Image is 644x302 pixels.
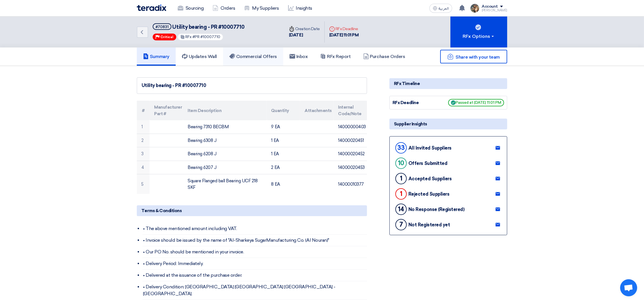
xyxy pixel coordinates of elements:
div: #70831 [156,25,169,29]
div: Account [482,4,498,9]
div: Rejected Suppliers [408,191,449,197]
img: file_1710751448746.jpg [470,4,479,13]
span: #PR #10007710 [193,35,221,39]
a: Purchase Orders [357,47,412,66]
a: RFx Report [314,47,357,66]
button: RFx Options [450,16,507,47]
div: No Response (Registered) [408,207,464,212]
td: 1 EA [267,134,300,147]
div: 14 [395,204,407,215]
li: • Our PO No. should be mentioned in your invoice. [142,246,367,258]
div: Offers Submitted [408,161,447,166]
td: 5 [137,174,150,194]
td: 14000020452 [333,147,367,161]
div: Creation Date [289,26,320,32]
td: 4 [137,161,150,174]
a: Updates Wall [176,47,223,66]
h5: Summary [143,54,169,59]
div: All Invited Suppliers [408,145,452,151]
a: Commercial Offers [223,47,283,66]
span: Utility bearing - PR #10007710 [173,24,245,30]
div: RFx Options [463,33,495,40]
span: Terms & Conditions [141,208,182,214]
img: Teradix logo [137,5,166,11]
h5: RFx Report [320,54,351,59]
th: Internal Code/Note [333,101,367,120]
div: 1 [395,188,407,200]
div: 33 [395,142,407,154]
button: العربية [429,4,452,13]
div: Accepted Suppliers [408,176,452,181]
div: RFx Timeline [389,78,507,89]
td: 9 EA [267,120,300,134]
div: 1 [395,173,407,184]
li: • Delivery Period: Immediately. [142,258,367,270]
td: 3 [137,147,150,161]
li: • Delivered at the issuance of the purchase order. [142,270,367,281]
li: • The above mentioned amount including VAT. [142,223,367,235]
th: # [137,101,150,120]
td: 14000000403 [333,120,367,134]
li: • Delivery Condition: [GEOGRAPHIC_DATA] [GEOGRAPHIC_DATA] [GEOGRAPHIC_DATA] - [GEOGRAPHIC_DATA]. [142,281,367,300]
td: 2 EA [267,161,300,174]
th: Attachments [300,101,333,120]
a: Inbox [283,47,314,66]
h5: Updates Wall [182,54,217,59]
span: العربية [439,7,449,11]
td: Bearing 7310 BECBM [183,120,267,134]
th: Quantity [267,101,300,120]
div: [DATE] [289,32,320,38]
h5: Commercial Offers [229,54,277,59]
td: Bearing 6208 J [183,147,267,161]
a: My Suppliers [240,2,283,15]
td: Bearing 6207 J [183,161,267,174]
div: [DATE] 11:01 PM [329,32,359,38]
div: [PERSON_NAME] [482,9,507,12]
td: 2 [137,134,150,147]
h5: Utility bearing - PR #10007710 [153,23,244,30]
div: 7 [395,219,407,230]
td: 14000020451 [333,134,367,147]
a: Sourcing [173,2,208,15]
div: Utility bearing - PR #10007710 [142,82,362,89]
div: Not Registered yet [408,222,450,227]
div: Supplier Insights [389,119,507,129]
td: Square Flanged ball Bearing UCF 218 SKF [183,174,267,194]
td: 8 EA [267,174,300,194]
div: RFx Deadline [329,26,359,32]
div: RFx Deadline [393,100,435,106]
span: Critical [160,35,173,39]
div: Open chat [620,279,637,296]
a: Insights [284,2,317,15]
li: • Invoice should be issued by the name of "Al-Sharkeya SugarManufacturing Co. (Al Nouran)" [142,235,367,246]
td: Bearing 6308 J [183,134,267,147]
span: Share with your team [456,54,500,60]
td: 1 EA [267,147,300,161]
a: Summary [137,47,176,66]
td: 14000010377 [333,174,367,194]
th: Item Description [183,101,267,120]
div: 10 [395,158,407,169]
td: 1 [137,120,150,134]
span: Passed at [DATE] 11:01 PM [448,99,504,106]
h5: Purchase Orders [363,54,405,59]
td: 14000020453 [333,161,367,174]
h5: Inbox [290,54,308,59]
span: RFx [186,35,192,39]
th: Manufacturer Part # [150,101,183,120]
a: Orders [208,2,240,15]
